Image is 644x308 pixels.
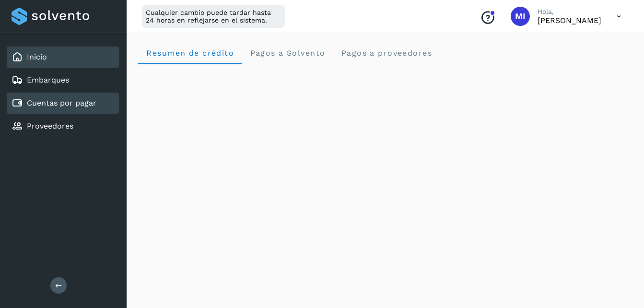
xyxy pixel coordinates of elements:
[538,16,601,25] p: MARIA ILIANA ARCHUNDIA
[146,48,234,58] span: Resumen de crédito
[538,8,601,16] p: Hola,
[7,116,119,137] div: Proveedores
[7,70,119,91] div: Embarques
[142,5,285,28] div: Cualquier cambio puede tardar hasta 24 horas en reflejarse en el sistema.
[340,48,432,58] span: Pagos a proveedores
[27,98,96,107] a: Cuentas por pagar
[27,75,69,84] a: Embarques
[27,121,73,130] a: Proveedores
[27,52,47,61] a: Inicio
[249,48,325,58] span: Pagos a Solvento
[7,47,119,68] div: Inicio
[7,93,119,114] div: Cuentas por pagar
